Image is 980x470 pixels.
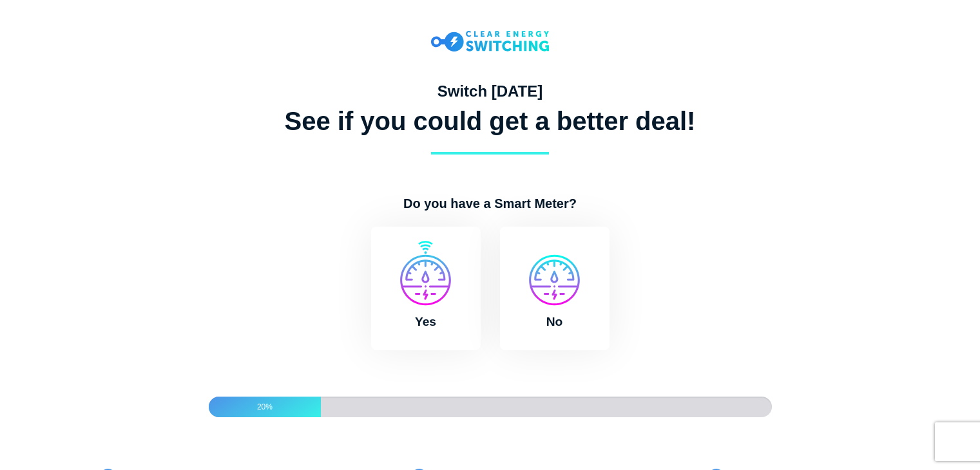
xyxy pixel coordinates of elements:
label: Yes [371,227,481,350]
div: Switch [DATE] [255,82,725,101]
div: See if you could get a better deal! [255,106,725,136]
label: Do you have a Smart Meter? [297,196,684,211]
div: 20% [209,397,322,417]
label: No [500,227,610,350]
img: logo [431,31,549,52]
